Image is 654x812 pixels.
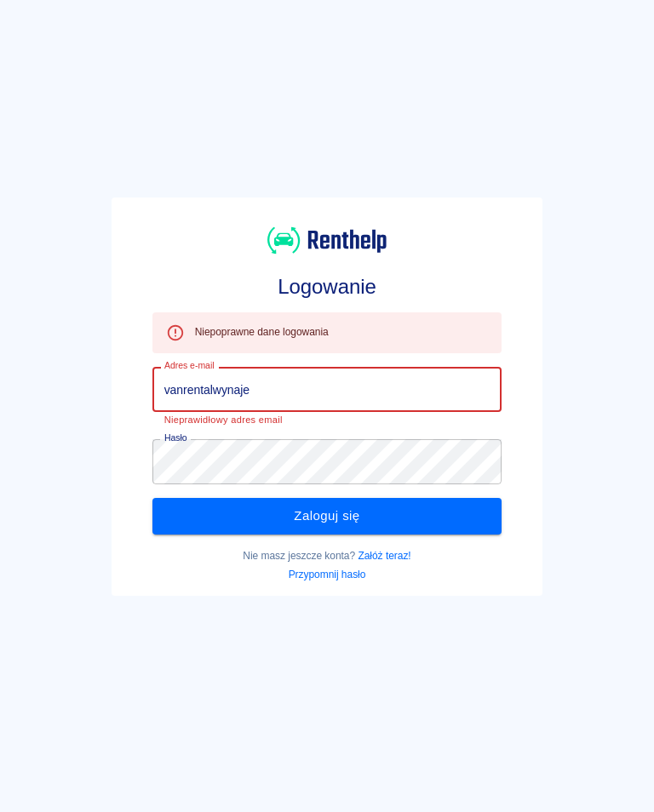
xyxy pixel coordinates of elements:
[164,359,214,372] label: Adres e-mail
[152,275,502,299] h3: Logowanie
[164,432,187,444] label: Hasło
[358,550,410,562] a: Załóż teraz!
[267,225,387,256] img: Renthelp logo
[152,498,502,534] button: Zaloguj się
[289,569,366,580] a: Przypomnij hasło
[152,548,502,563] p: Nie masz jeszcze konta?
[195,317,329,348] div: Niepoprawne dane logowania
[164,415,490,426] p: Nieprawidłowy adres email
